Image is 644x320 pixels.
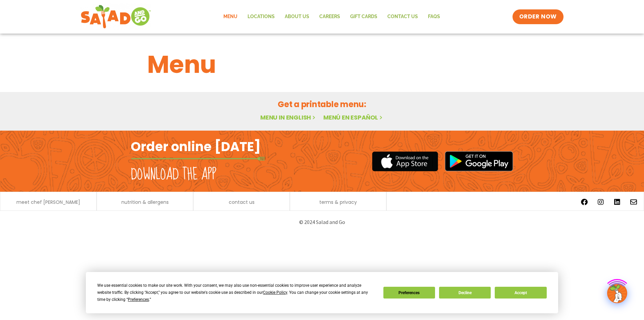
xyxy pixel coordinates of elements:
[131,165,216,184] h2: Download the app
[439,287,491,299] button: Decline
[314,9,345,25] a: Careers
[513,9,563,24] a: ORDER NOW
[383,287,435,299] button: Preferences
[16,200,80,204] a: meet chef [PERSON_NAME]
[495,287,546,299] button: Accept
[260,113,317,122] a: Menu in English
[445,151,513,171] img: google_play
[121,200,169,204] a: nutrition & allergens
[147,46,497,83] h1: Menu
[147,98,497,110] h2: Get a printable menu:
[423,9,445,25] a: FAQs
[263,290,287,295] span: Cookie Policy
[218,9,445,25] nav: Menu
[134,218,510,227] p: © 2024 Salad and Go
[86,272,558,313] div: Cookie Consent Prompt
[229,200,255,204] a: contact us
[131,138,261,155] h2: Order online [DATE]
[382,9,423,25] a: Contact Us
[280,9,314,25] a: About Us
[128,297,149,302] span: Preferences
[80,3,151,30] img: new-SAG-logo-768×292
[519,13,557,21] span: ORDER NOW
[372,150,438,172] img: appstore
[345,9,382,25] a: GIFT CARDS
[243,9,280,25] a: Locations
[218,9,243,25] a: Menu
[97,282,375,303] div: We use essential cookies to make our site work. With your consent, we may also use non-essential ...
[319,200,357,204] a: terms & privacy
[323,113,384,122] a: Menú en español
[131,157,265,161] img: fork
